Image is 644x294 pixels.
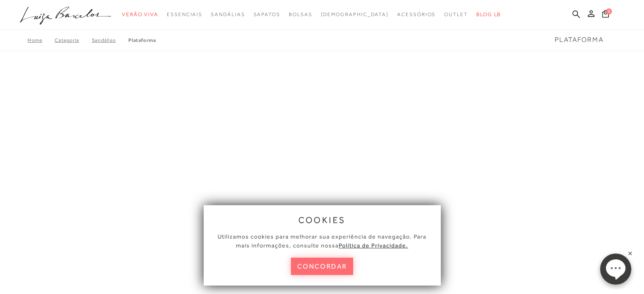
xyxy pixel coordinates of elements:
span: Plataforma [555,36,604,44]
a: noSubCategoriesText [321,7,389,22]
span: 0 [606,8,612,14]
a: Política de Privacidade. [339,242,408,249]
a: SANDÁLIAS [92,37,128,43]
span: [DEMOGRAPHIC_DATA] [321,11,389,17]
span: Bolsas [289,11,312,17]
a: Plataforma [128,37,156,43]
span: Verão Viva [122,11,158,17]
a: categoryNavScreenReaderText [397,7,436,22]
a: Home [28,37,55,43]
span: Acessórios [397,11,436,17]
a: categoryNavScreenReaderText [122,7,158,22]
span: Utilizamos cookies para melhorar sua experiência de navegação. Para mais informações, consulte nossa [218,233,426,249]
span: cookies [299,215,346,225]
a: BLOG LB [476,7,501,22]
span: Sapatos [253,11,280,17]
span: Outlet [444,11,468,17]
span: Sandálias [211,11,245,17]
a: Categoria [55,37,91,43]
a: categoryNavScreenReaderText [167,7,202,22]
span: BLOG LB [476,11,501,17]
a: categoryNavScreenReaderText [289,7,312,22]
button: 0 [600,9,611,21]
a: categoryNavScreenReaderText [253,7,280,22]
span: Essenciais [167,11,202,17]
a: categoryNavScreenReaderText [211,7,245,22]
button: concordar [291,258,354,275]
a: categoryNavScreenReaderText [444,7,468,22]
